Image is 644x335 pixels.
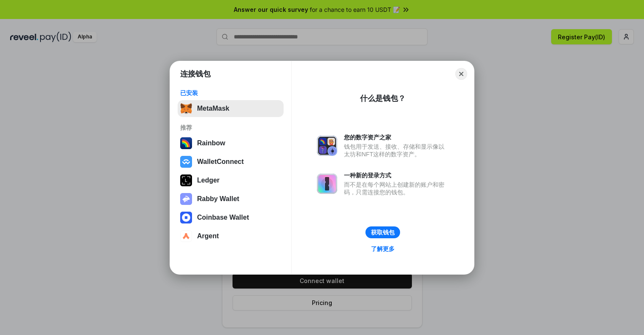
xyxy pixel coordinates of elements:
div: Coinbase Wallet [197,214,249,221]
button: Ledger [178,172,284,189]
img: svg+xml,%3Csvg%20width%3D%2228%22%20height%3D%2228%22%20viewBox%3D%220%200%2028%2028%22%20fill%3D... [180,212,192,223]
div: WalletConnect [197,158,244,166]
div: Rainbow [197,139,225,147]
button: MetaMask [178,100,284,117]
div: 了解更多 [371,245,395,253]
img: svg+xml,%3Csvg%20xmlns%3D%22http%3A%2F%2Fwww.w3.org%2F2000%2Fsvg%22%20fill%3D%22none%22%20viewBox... [180,193,192,205]
button: Rainbow [178,135,284,152]
div: 什么是钱包？ [360,93,406,103]
h1: 连接钱包 [180,69,211,79]
div: Ledger [197,177,219,184]
img: svg+xml,%3Csvg%20xmlns%3D%22http%3A%2F%2Fwww.w3.org%2F2000%2Fsvg%22%20fill%3D%22none%22%20viewBox... [317,174,337,194]
div: 已安装 [180,89,281,97]
img: svg+xml,%3Csvg%20xmlns%3D%22http%3A%2F%2Fwww.w3.org%2F2000%2Fsvg%22%20fill%3D%22none%22%20viewBox... [317,136,337,156]
img: svg+xml,%3Csvg%20width%3D%22120%22%20height%3D%22120%22%20viewBox%3D%220%200%20120%20120%22%20fil... [180,137,192,149]
div: 推荐 [180,124,281,131]
img: svg+xml,%3Csvg%20fill%3D%22none%22%20height%3D%2233%22%20viewBox%3D%220%200%2035%2033%22%20width%... [180,103,192,114]
div: 钱包用于发送、接收、存储和显示像以太坊和NFT这样的数字资产。 [344,143,449,158]
button: 获取钱包 [365,226,400,238]
img: svg+xml,%3Csvg%20width%3D%2228%22%20height%3D%2228%22%20viewBox%3D%220%200%2028%2028%22%20fill%3D... [180,230,192,242]
img: svg+xml,%3Csvg%20xmlns%3D%22http%3A%2F%2Fwww.w3.org%2F2000%2Fsvg%22%20width%3D%2228%22%20height%3... [180,174,192,186]
button: Close [455,68,467,80]
button: Coinbase Wallet [178,209,284,226]
div: MetaMask [197,105,229,112]
div: Rabby Wallet [197,195,239,203]
img: svg+xml,%3Csvg%20width%3D%2228%22%20height%3D%2228%22%20viewBox%3D%220%200%2028%2028%22%20fill%3D... [180,156,192,168]
div: 而不是在每个网站上创建新的账户和密码，只需连接您的钱包。 [344,181,449,196]
a: 了解更多 [366,243,400,254]
div: 您的数字资产之家 [344,133,449,141]
div: 获取钱包 [371,229,395,236]
button: WalletConnect [178,153,284,170]
button: Argent [178,228,284,245]
div: 一种新的登录方式 [344,172,449,179]
button: Rabby Wallet [178,191,284,207]
div: Argent [197,232,219,240]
